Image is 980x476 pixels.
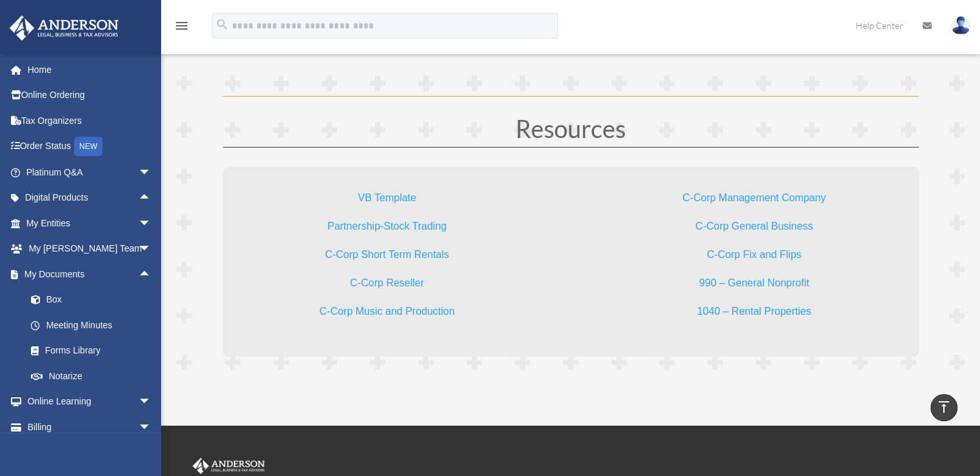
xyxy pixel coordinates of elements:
span: arrow_drop_down [139,210,164,237]
a: Billingarrow_drop_down [9,414,171,440]
a: Digital Productsarrow_drop_up [9,185,171,211]
a: Online Learningarrow_drop_down [9,389,171,415]
span: arrow_drop_down [139,236,164,263]
i: vertical_align_top [936,399,952,415]
a: My Documentsarrow_drop_up [9,261,171,287]
a: Box [18,287,171,313]
div: NEW [74,137,102,156]
a: vertical_align_top [930,394,957,421]
a: Notarize [18,363,171,389]
a: My [PERSON_NAME] Teamarrow_drop_down [9,236,171,262]
span: arrow_drop_down [139,414,164,441]
a: Platinum Q&Aarrow_drop_down [9,159,171,185]
a: Meeting Minutes [18,312,171,338]
img: Anderson Advisors Platinum Portal [6,15,122,41]
a: Online Ordering [9,83,171,108]
a: 990 – General Nonprofit [699,277,809,295]
span: arrow_drop_down [139,159,164,186]
a: Tax Organizers [9,108,171,134]
a: Home [9,57,171,83]
span: arrow_drop_down [139,389,164,415]
a: Partnership-Stock Trading [327,221,447,238]
a: C-Corp Short Term Rentals [325,249,449,266]
h1: Resources [223,116,919,147]
img: User Pic [951,16,970,35]
span: arrow_drop_up [139,185,164,212]
a: C-Corp Reseller [350,277,424,295]
a: Order StatusNEW [9,134,171,160]
a: C-Corp Music and Production [320,306,455,323]
a: Forms Library [18,338,171,364]
span: arrow_drop_up [139,261,164,288]
a: VB Template [358,192,416,210]
a: 1040 – Rental Properties [697,306,811,323]
a: menu [174,23,189,34]
a: C-Corp General Business [695,221,812,238]
i: search [215,17,229,32]
i: menu [174,18,189,34]
a: C-Corp Fix and Flips [707,249,802,266]
a: My Entitiesarrow_drop_down [9,210,171,236]
img: Anderson Advisors Platinum Portal [190,458,267,475]
a: C-Corp Management Company [682,192,825,210]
